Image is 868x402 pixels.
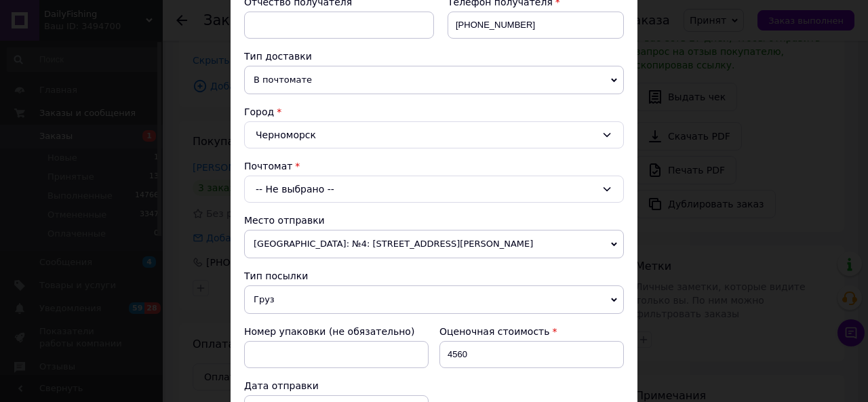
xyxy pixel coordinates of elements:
[439,325,624,338] div: Оценочная стоимость
[448,12,624,39] input: +380
[244,379,429,393] div: Дата отправки
[244,215,325,226] span: Место отправки
[244,66,624,94] span: В почтомате
[244,51,312,62] span: Тип доставки
[244,105,624,119] div: Город
[244,121,624,148] div: Черноморск
[244,230,624,258] span: [GEOGRAPHIC_DATA]: №4: [STREET_ADDRESS][PERSON_NAME]
[244,325,429,338] div: Номер упаковки (не обязательно)
[244,159,624,173] div: Почтомат
[244,285,624,314] span: Груз
[244,270,308,281] span: Тип посылки
[244,176,624,203] div: -- Не выбрано --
